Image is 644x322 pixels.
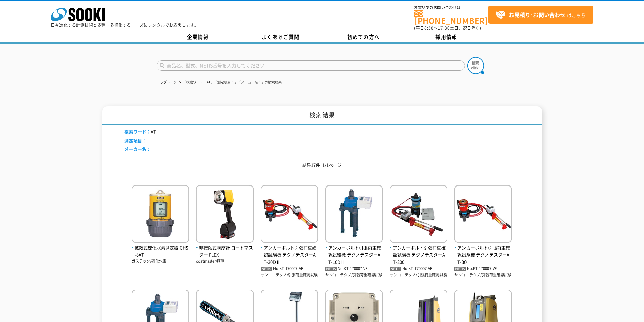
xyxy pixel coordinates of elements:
[424,25,434,31] span: 8:50
[454,265,512,272] p: No.KT-170007-VE
[132,237,189,258] a: 拡散式硫化水素測定器 GHS-8AT
[124,128,151,135] span: 検索ワード：
[261,185,318,244] img: テクノテスターAT-30DⅡ
[132,258,189,264] p: ガステック/硫化水素
[51,23,199,27] p: 日々進化する計測技術と多種・多様化するニーズにレンタルでお応えします。
[196,237,254,258] a: 非接触式膜厚計 コートマスター FLEX
[347,33,380,41] span: 初めての方へ
[414,25,481,31] span: (平日 ～ 土日、祝日除く)
[157,80,177,84] a: トップページ
[488,6,593,24] a: お見積り･お問い合わせはこちら
[178,79,282,86] li: 「検索ワード：AT」「測定項目：」「メーカー名：」の検索結果
[261,244,318,265] span: アンカーボルト引張荷重確認試験機 テクノテスターAT-30DⅡ
[157,60,465,71] input: 商品名、型式、NETIS番号を入力してください
[196,244,254,258] span: 非接触式膜厚計 コートマスター FLEX
[454,237,512,265] a: アンカーボルト引張荷重確認試験機 テクノテスターAT-30
[124,146,151,152] span: メーカー名：
[239,32,322,42] a: よくあるご質問
[124,137,146,144] span: 測定項目：
[196,258,254,264] p: coatmaster/膜厚
[467,57,484,74] img: btn_search.png
[157,32,239,42] a: 企業情報
[325,265,383,272] p: No.KT-170007-VE
[124,128,156,135] li: AT
[438,25,450,31] span: 17:30
[414,6,488,10] span: お電話でのお問い合わせは
[132,185,189,244] img: GHS-8AT
[261,237,318,265] a: アンカーボルト引張荷重確認試験機 テクノテスターAT-30DⅡ
[322,32,405,42] a: 初めての方へ
[509,10,566,19] strong: お見積り･お問い合わせ
[196,185,254,244] img: FLEX
[325,185,383,244] img: テクノテスターAT-10DⅡ
[405,32,488,42] a: 採用情報
[454,244,512,265] span: アンカーボルト引張荷重確認試験機 テクノテスターAT-30
[261,265,318,272] p: No.KT-170007-VE
[390,272,447,278] p: サンコーテクノ/引張荷重確認試験
[495,10,586,20] span: はこちら
[390,265,447,272] p: No.KT-170007-VE
[390,237,447,265] a: アンカーボルト引張荷重確認試験機 テクノテスターAT-200
[390,185,447,244] img: テクノテスターAT-200
[102,106,542,125] h1: 検索結果
[454,185,512,244] img: テクノテスターAT-30
[325,244,383,265] span: アンカーボルト引張荷重確認試験機 テクノテスターAT-10DⅡ
[414,10,488,24] a: [PHONE_NUMBER]
[390,244,447,265] span: アンカーボルト引張荷重確認試験機 テクノテスターAT-200
[325,237,383,265] a: アンカーボルト引張荷重確認試験機 テクノテスターAT-10DⅡ
[124,162,520,169] p: 結果17件 1/1ページ
[454,272,512,278] p: サンコーテクノ/引張荷重確認試験
[261,272,318,278] p: サンコーテクノ/引張荷重確認試験
[132,244,189,258] span: 拡散式硫化水素測定器 GHS-8AT
[325,272,383,278] p: サンコーテクノ/引張荷重確認試験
